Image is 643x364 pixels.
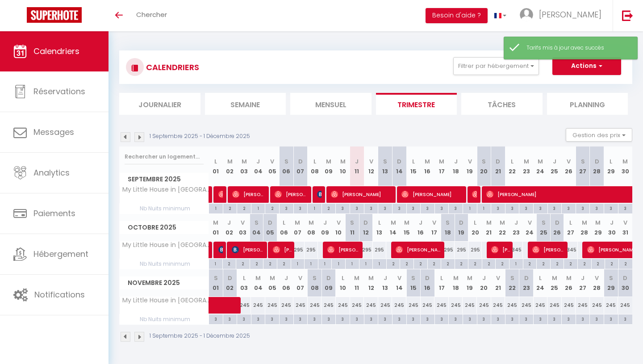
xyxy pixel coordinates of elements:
span: [PERSON_NAME] [491,241,510,258]
abbr: M [404,218,409,227]
span: [PERSON_NAME] [331,186,393,203]
div: 2 [428,259,441,268]
abbr: S [581,157,585,166]
abbr: J [553,157,556,166]
th: 09 [321,146,336,186]
div: 3 [421,204,434,212]
th: 13 [378,146,392,186]
abbr: L [511,157,514,166]
th: 24 [523,214,537,241]
th: 20 [477,269,491,297]
abbr: V [595,274,599,282]
th: 08 [305,214,318,241]
th: 28 [590,269,604,297]
div: 1 [477,204,491,212]
div: 2 [619,259,632,268]
abbr: J [514,218,518,227]
div: 345 [564,242,578,258]
span: [PERSON_NAME] [532,241,566,258]
div: 2 [455,259,468,268]
div: 3 [576,204,590,212]
span: [PERSON_NAME] [275,186,308,203]
li: Mensuel [290,93,372,115]
span: Messages [33,126,74,138]
div: 3 [407,204,421,212]
button: Gestion des prix [566,128,632,142]
th: 02 [223,269,237,297]
th: 28 [578,214,592,241]
abbr: M [227,157,233,166]
abbr: J [284,274,288,282]
div: 1 [251,204,265,212]
abbr: M [566,274,572,282]
abbr: M [552,274,557,282]
div: 2 [250,259,263,268]
div: 295 [359,242,373,258]
th: 13 [378,269,392,297]
th: 03 [237,146,251,186]
abbr: M [368,274,374,282]
th: 16 [421,269,435,297]
th: 16 [413,214,427,241]
abbr: V [528,218,532,227]
div: 2 [414,259,427,268]
th: 24 [534,146,548,186]
th: 01 [209,269,223,297]
th: 11 [345,214,359,241]
th: 27 [576,146,590,186]
span: Septembre 2025 [120,173,209,186]
th: 13 [373,214,387,241]
abbr: D [268,218,272,227]
div: 2 [322,204,336,212]
span: My Little House in [GEOGRAPHIC_DATA] * Hypercentre * Climatisé [121,242,210,248]
span: [PERSON_NAME] [539,9,601,20]
abbr: D [326,274,331,282]
div: 2 [592,259,605,268]
img: logout [622,10,633,21]
abbr: J [323,218,327,227]
abbr: M [524,157,529,166]
div: 3 [618,204,632,212]
abbr: D [496,157,500,166]
p: 1 Septembre 2025 - 1 Décembre 2025 [150,132,250,141]
abbr: M [439,157,444,166]
button: Filtrer par hébergement [453,57,539,75]
div: 3 [519,204,533,212]
div: 3 [364,204,378,212]
div: 2 [400,259,413,268]
abbr: D [397,157,401,166]
abbr: L [342,274,344,282]
th: 03 [236,214,250,241]
abbr: L [474,218,476,227]
button: Besoin d'aide ? [426,8,488,23]
span: Notifications [34,289,85,300]
div: 3 [590,204,604,212]
th: 24 [534,269,548,297]
div: 295 [468,242,482,258]
div: 3 [378,204,392,212]
li: Tâches [461,93,543,115]
th: 07 [293,146,308,186]
th: 21 [491,269,505,297]
abbr: J [227,218,231,227]
th: 06 [280,269,294,297]
abbr: D [555,218,559,227]
abbr: V [298,274,302,282]
div: 1 [373,259,386,268]
div: 2 [551,259,564,268]
abbr: M [242,157,247,166]
div: 3 [350,204,364,212]
th: 07 [291,214,305,241]
span: Nb Nuits minimum [120,259,209,269]
span: [PERSON_NAME] [232,186,266,203]
span: [PERSON_NAME] [317,186,322,203]
th: 19 [463,269,477,297]
abbr: M [582,218,587,227]
abbr: V [241,218,245,227]
abbr: M [340,157,346,166]
abbr: S [482,157,486,166]
abbr: S [350,218,354,227]
abbr: M [391,218,396,227]
abbr: M [270,274,275,282]
th: 22 [505,269,519,297]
